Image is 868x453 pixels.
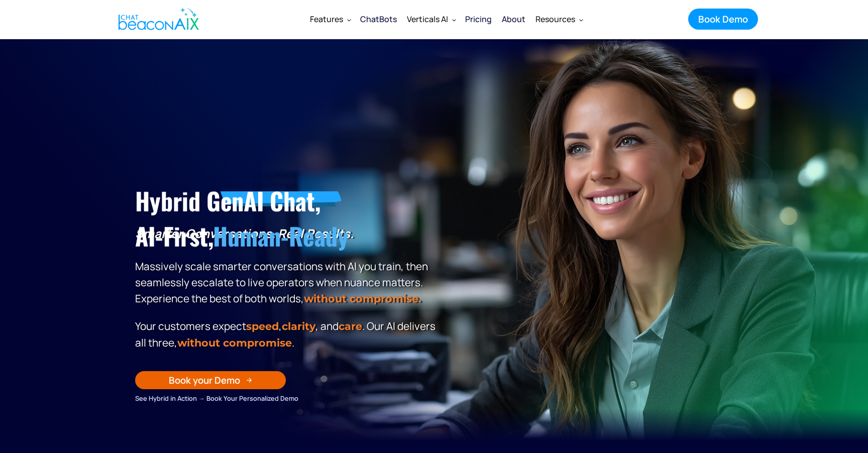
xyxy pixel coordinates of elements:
a: Pricing [460,6,497,32]
div: About [502,12,525,26]
div: Verticals AI [402,7,460,31]
div: Book Demo [698,13,748,26]
img: Arrow [246,377,252,383]
img: Dropdown [579,18,583,22]
strong: speed [246,320,279,332]
div: Resources [535,12,575,26]
span: clarity [282,320,315,332]
span: care [339,320,362,332]
a: About [497,6,530,32]
a: Book Demo [688,9,758,30]
div: Book your Demo [169,374,240,387]
a: ChatBots [355,6,402,32]
div: Pricing [465,12,492,26]
div: Features [310,12,343,26]
p: Massively scale smarter conversations with AI you train, then seamlessly escalate to live operato... [135,225,439,307]
strong: without compromise. [304,292,421,305]
span: without compromise [177,336,292,349]
a: Book your Demo [135,371,286,389]
div: ChatBots [360,12,397,26]
div: Features [305,7,355,31]
div: Resources [530,7,587,31]
div: See Hybrid in Action → Book Your Personalized Demo [135,393,439,404]
div: Verticals AI [407,12,448,26]
img: Dropdown [347,18,351,22]
p: Your customers expect , , and . Our Al delivers all three, . [135,318,439,351]
img: Dropdown [452,18,456,22]
h1: Hybrid GenAI Chat, AI-First, [135,183,439,254]
span: Human-Ready [213,218,348,254]
a: home [110,2,204,37]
